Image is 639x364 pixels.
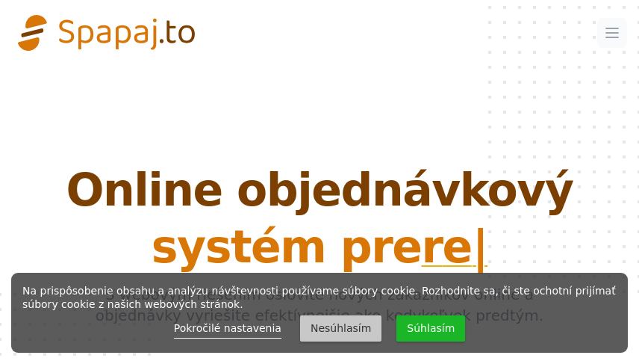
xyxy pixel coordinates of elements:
button: Nesúhlasím [300,315,381,342]
nav: Global [18,18,621,48]
button: Súhlasím [396,315,465,342]
span: | [473,220,487,273]
span: systém pre [18,224,621,269]
span: r e [421,220,471,273]
div: Na prispôsobenie obsahu a analýzu návštevnosti používame súbory cookie. Rozhodnite sa, či ste och... [22,284,617,311]
a: Pokročilé nastavenia [174,319,281,339]
span: Online objednávkový [18,167,621,212]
